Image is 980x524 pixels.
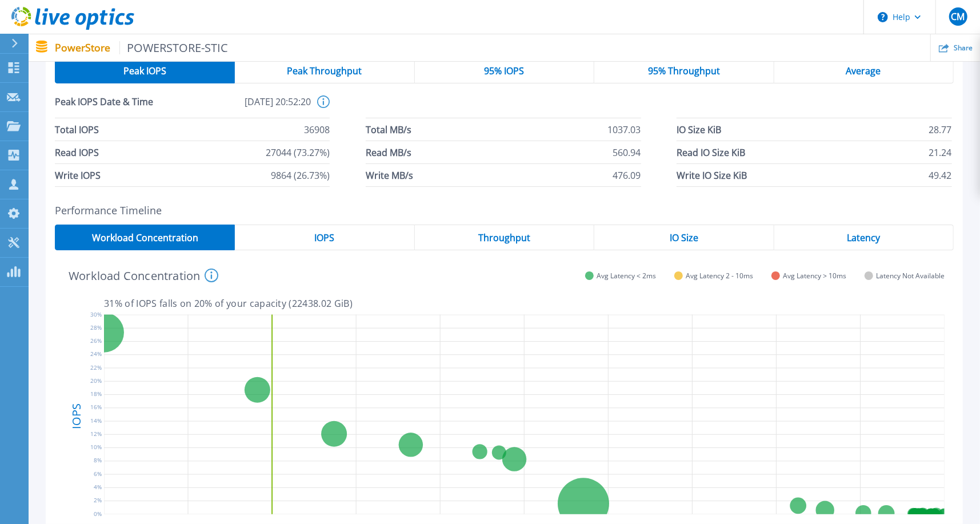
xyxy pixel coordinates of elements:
p: 31 % of IOPS falls on 20 % of your capacity ( 22438.02 GiB ) [104,298,945,309]
span: Avg Latency > 10ms [783,271,846,280]
span: 28.77 [929,118,952,141]
span: Peak Throughput [287,66,362,75]
span: CM [951,12,965,21]
text: 8% [94,456,102,464]
span: Average [846,66,881,75]
span: Latency Not Available [876,271,945,280]
text: 30% [90,310,102,318]
text: 28% [90,323,102,331]
span: Read IOPS [55,141,99,163]
span: Throughput [478,233,530,242]
span: 560.94 [613,141,641,163]
span: Peak IOPS Date & Time [55,95,183,118]
text: 0% [94,509,102,517]
span: [DATE] 20:52:20 [183,95,311,118]
span: Write IO Size KiB [677,164,747,186]
span: IOPS [314,233,334,242]
text: 26% [90,337,102,345]
text: 4% [94,483,102,491]
span: 95% Throughput [648,66,720,75]
span: Workload Concentration [92,233,198,242]
h2: Performance Timeline [55,205,954,217]
span: 21.24 [929,141,952,163]
text: 24% [90,350,102,358]
text: 2% [94,496,102,504]
span: Read IO Size KiB [677,141,745,163]
span: Share [954,45,973,51]
span: Total MB/s [366,118,411,141]
span: 27044 (73.27%) [266,141,330,163]
span: 95% IOPS [484,66,524,75]
span: Peak IOPS [123,66,166,75]
span: Total IOPS [55,118,99,141]
span: IO Size [670,233,698,242]
span: Avg Latency < 2ms [597,271,656,280]
span: Write MB/s [366,164,413,186]
span: 49.42 [929,164,952,186]
span: 1037.03 [608,118,641,141]
h4: IOPS [71,373,82,459]
span: Latency [847,233,880,242]
span: 36908 [304,118,330,141]
span: 476.09 [613,164,641,186]
span: 9864 (26.73%) [271,164,330,186]
span: Avg Latency 2 - 10ms [686,271,753,280]
text: 6% [94,470,102,478]
span: Read MB/s [366,141,411,163]
text: 22% [90,363,102,371]
p: PowerStore [55,41,229,54]
span: Write IOPS [55,164,101,186]
span: IO Size KiB [677,118,721,141]
h4: Workload Concentration [69,269,218,282]
span: POWERSTORE-STIC [119,41,229,54]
